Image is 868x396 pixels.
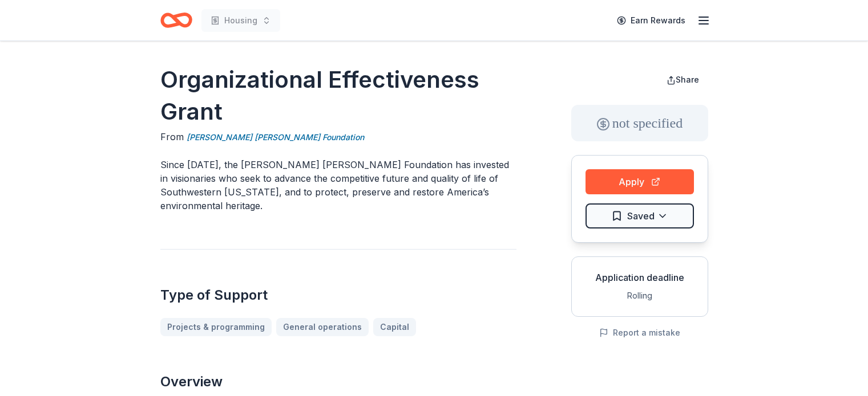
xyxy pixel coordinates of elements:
[160,286,516,304] h2: Type of Support
[160,130,516,144] div: From
[657,68,708,91] button: Share
[187,130,364,144] a: [PERSON_NAME] [PERSON_NAME] Foundation
[581,271,699,284] div: Application deadline
[160,64,516,128] h1: Organizational Effectiveness Grant
[373,318,416,336] a: Capital
[581,289,699,303] div: Rolling
[586,169,694,194] button: Apply
[276,318,369,336] a: General operations
[160,7,192,34] a: Home
[627,209,655,223] span: Saved
[160,158,516,213] p: Since [DATE], the [PERSON_NAME] [PERSON_NAME] Foundation has invested in visionaries who seek to ...
[224,14,257,27] span: Housing
[676,75,699,84] span: Share
[201,9,280,32] button: Housing
[160,318,272,336] a: Projects & programming
[160,373,516,391] h2: Overview
[610,10,692,31] a: Earn Rewards
[599,326,680,340] button: Report a mistake
[586,203,694,228] button: Saved
[571,105,708,141] div: not specified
